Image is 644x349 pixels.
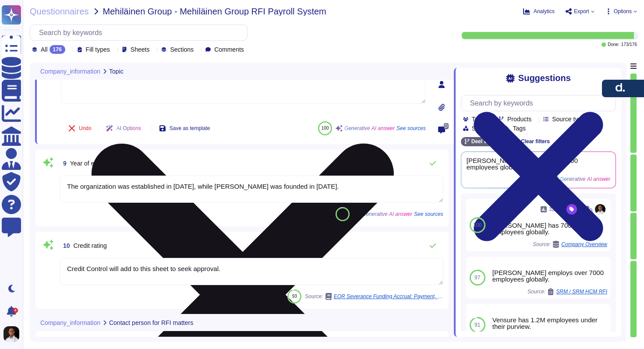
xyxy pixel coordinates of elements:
span: Sections [170,46,194,53]
span: 93 [292,294,297,299]
span: Company_information [40,320,100,326]
button: user [2,324,25,344]
span: Contact person for RFI matters [109,320,193,326]
textarea: The organization was established in [DATE], while [PERSON_NAME] was founded in [DATE]. [60,176,443,203]
span: SRM / SRM HCM RFI [556,289,607,294]
span: See sources [414,212,443,217]
div: 4 [13,308,18,313]
span: All [41,46,48,53]
textarea: Credit Control will add to this sheet to seek approval. [60,258,443,285]
span: 100 [473,222,482,228]
button: Analytics [523,8,555,15]
span: 10 [60,243,70,249]
span: Done: [608,42,619,47]
div: [PERSON_NAME] employs over 7000 employees globally. [492,269,607,282]
span: Export [574,9,589,14]
span: 91 [474,322,480,328]
span: Comments [214,46,244,53]
span: 9 [60,160,67,166]
div: 176 [50,45,65,54]
span: Mehiläinen Group - Mehiläinen Group RFI Payroll System [103,7,326,16]
span: 100 [322,126,329,130]
input: Search by keywords [35,25,247,40]
img: user [4,326,19,342]
span: 173 / 176 [621,42,637,47]
span: Sheets [131,46,150,53]
span: 0 [444,123,449,129]
span: Fill types [86,46,110,53]
span: Questionnaires [30,7,89,16]
span: Topic [109,68,124,74]
div: Vensure has 1.2M employees under their purview. [492,317,607,330]
span: 92 [340,212,345,216]
img: user [595,204,605,215]
input: Search by keywords [466,95,616,111]
span: Company_information [40,68,100,74]
span: Source: [527,288,607,295]
span: 97 [474,275,480,280]
span: Analytics [534,9,555,14]
span: Options [614,9,632,14]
